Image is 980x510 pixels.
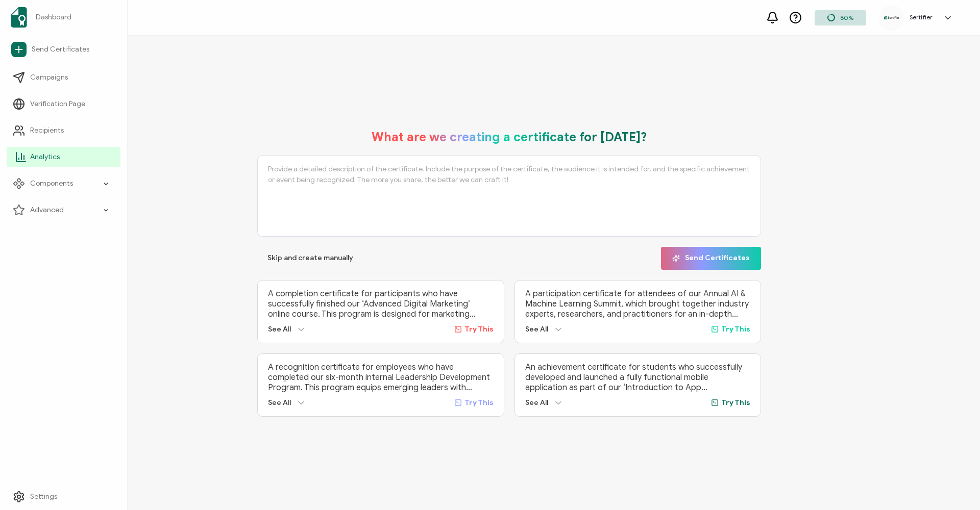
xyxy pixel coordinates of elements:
p: A recognition certificate for employees who have completed our six-month internal Leadership Deve... [268,362,494,393]
p: An achievement certificate for students who successfully developed and launched a fully functiona... [525,362,751,393]
img: sertifier-logomark-colored.svg [11,7,27,28]
p: A participation certificate for attendees of our Annual AI & Machine Learning Summit, which broug... [525,289,751,319]
a: Verification Page [7,94,120,114]
span: Send Certificates [672,254,750,262]
img: a2b2563c-8b05-4910-90fa-0113ce204583.svg [884,16,899,19]
a: Dashboard [7,3,120,32]
span: Try This [721,398,750,407]
span: See All [525,398,548,407]
a: Settings [7,487,120,507]
a: Recipients [7,120,120,141]
span: Try This [464,325,494,334]
span: Settings [30,492,57,502]
button: Send Certificates [661,247,761,270]
iframe: Chat Widget [929,461,980,510]
span: 80% [840,14,853,21]
p: A completion certificate for participants who have successfully finished our ‘Advanced Digital Ma... [268,289,494,319]
span: See All [268,398,291,407]
a: Send Certificates [7,38,120,61]
span: Campaigns [30,72,68,83]
span: Verification Page [30,99,85,109]
span: Skip and create manually [267,254,353,262]
span: Advanced [30,205,64,215]
span: Analytics [30,152,60,162]
span: See All [268,325,291,334]
span: Send Certificates [32,44,89,55]
h5: Sertifier [910,14,933,21]
span: Components [30,178,73,189]
button: Skip and create manually [257,247,363,270]
span: Try This [721,325,750,334]
a: Campaigns [7,67,120,88]
span: Dashboard [36,12,71,22]
span: Try This [464,398,494,407]
span: See All [525,325,548,334]
a: Analytics [7,147,120,167]
span: Recipients [30,125,64,136]
h1: What are we creating a certificate for [DATE]? [372,130,647,145]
